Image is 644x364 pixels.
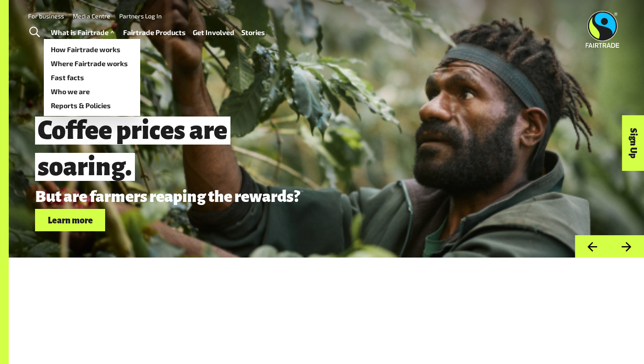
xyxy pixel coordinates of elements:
[51,26,116,39] a: What is Fairtrade
[44,42,140,57] a: How Fairtrade works
[35,209,105,231] a: Learn more
[193,26,234,39] a: Get Involved
[119,12,162,20] a: Partners Log In
[123,26,186,39] a: Fairtrade Products
[35,188,519,205] p: But are farmers reaping the rewards?
[44,57,140,71] a: Where Fairtrade works
[44,71,140,85] a: Fast facts
[28,12,64,20] a: For business
[44,99,140,113] a: Reports & Policies
[35,117,230,181] span: Coffee prices are soaring.
[24,21,45,43] a: Toggle Search
[44,85,140,99] a: Who we are
[586,11,619,48] img: Fairtrade Australia New Zealand logo
[73,12,110,20] a: Media Centre
[609,235,644,258] button: Next
[575,235,609,258] button: Previous
[241,26,265,39] a: Stories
